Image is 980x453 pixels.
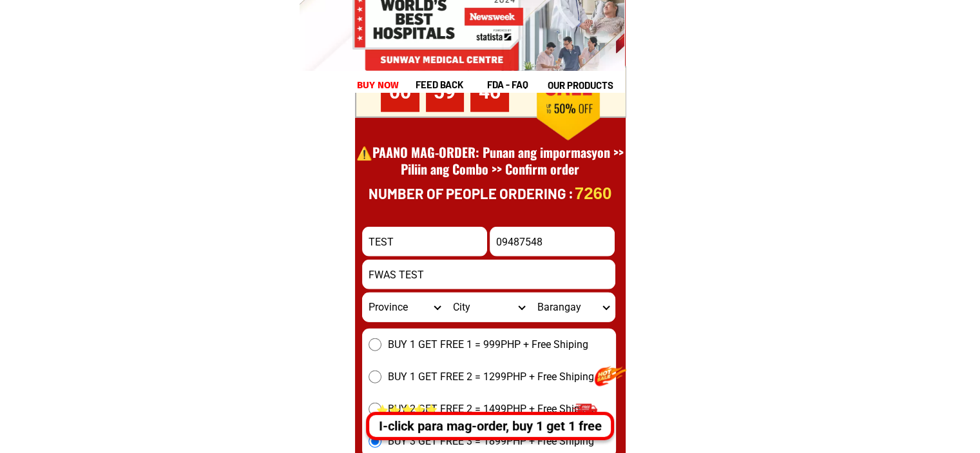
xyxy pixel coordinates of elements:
h1: feed back [416,77,485,92]
span: BUY 1 GET FREE 2 = 1299PHP + Free Shiping [388,369,594,385]
input: BUY 1 GET FREE 1 = 999PHP + Free Shiping [369,338,381,351]
span: BUY 1 GET FREE 1 = 999PHP + Free Shiping [388,337,588,352]
h1: fda - FAQ [487,77,559,92]
input: Input full_name [362,227,487,256]
input: Input address [362,260,615,289]
span: BUY 3 GET FREE 3 = 1899PHP + Free Shiping [388,434,594,449]
h1: buy now [359,78,398,93]
input: BUY 1 GET FREE 2 = 1299PHP + Free Shiping [369,371,381,383]
h1: ⚠️️PAANO MAG-ORDER: Punan ang impormasyon >> Piliin ang Combo >> Confirm order [356,144,624,194]
input: BUY 3 GET FREE 3 = 1899PHP + Free Shiping [369,435,381,448]
select: Select district [447,293,531,322]
input: Input phone_number [490,227,615,256]
h1: our products [548,78,623,93]
div: I-click para mag-order, buy 1 get 1 free [367,416,606,436]
select: Select province [362,293,447,322]
select: Select commune [531,293,615,322]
